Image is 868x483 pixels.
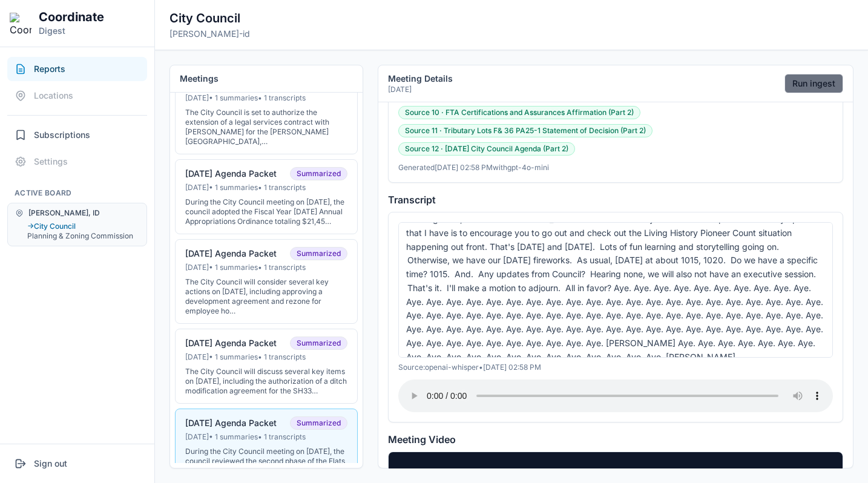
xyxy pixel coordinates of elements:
[175,239,358,324] button: [DATE] Agenda PacketSummarized[DATE]• 1 summaries• 1 transcriptsThe City Council will consider se...
[7,188,147,198] h2: Active Board
[185,418,277,429] div: [DATE] Agenda Packet
[185,93,347,103] div: [DATE] • 1 summaries • 1 transcripts
[185,432,347,442] div: [DATE] • 1 summaries • 1 transcripts
[388,85,453,94] p: [DATE]
[185,367,347,396] div: The City Council will discuss several key items on [DATE], including the authorization of a ditch...
[185,277,347,316] div: The City Council will consider several key actions on [DATE], including approving a development a...
[28,208,100,218] span: [PERSON_NAME], ID
[185,183,347,192] div: [DATE] • 1 summaries • 1 transcripts
[39,10,104,25] h1: Coordinate
[290,167,347,180] span: Summarized
[398,379,833,412] audio: Your browser does not support the audio element.
[406,214,816,252] span: And Mayor and Council updates. The only update that I have is to encourage you to go out and chec...
[784,74,843,93] button: Run ingest
[7,149,147,174] button: Settings
[7,84,147,108] button: Locations
[7,57,147,81] button: Reports
[169,28,250,40] p: [PERSON_NAME]-id
[388,432,843,447] h4: Meeting Video
[185,352,347,362] div: [DATE] • 1 summaries • 1 transcripts
[180,73,353,85] h2: Meetings
[185,338,277,349] div: [DATE] Agenda Packet
[175,329,358,404] button: [DATE] Agenda PacketSummarized[DATE]• 1 summaries• 1 transcriptsThe City Council will discuss sev...
[185,248,277,259] div: [DATE] Agenda Packet
[453,269,477,279] span: And.
[169,10,250,27] h2: City Council
[477,269,589,279] span: Any updates from Council?
[290,247,347,260] span: Summarized
[589,269,817,279] span: Hearing none, we will also not have an executive session.
[7,123,147,147] button: Subscriptions
[7,452,147,476] button: Sign out
[398,106,640,119] button: Source 10 · FTA Certifications and Assurances Affirmation (Part 2)
[34,63,65,75] span: Reports
[398,163,833,172] p: Generated [DATE] 02:58 PM with gpt-4o-mini
[576,255,729,265] span: As usual, [DATE] at about 1015, 1020.
[185,263,347,272] div: [DATE] • 1 summaries • 1 transcripts
[406,283,823,362] span: All in favor? Aye. Aye. Aye. Aye. Aye. Aye. Aye. Aye. Aye. Aye. Aye. Aye. Aye. Aye. Aye. Aye. Aye...
[175,70,358,154] button: [DATE] Agenda PacketSummarized[DATE]• 1 summaries• 1 transcriptsThe City Council is set to author...
[398,363,833,372] div: Source: openai-whisper • [DATE] 02:58 PM
[446,283,564,293] span: I'll make a motion to adjourn.
[185,168,277,179] div: [DATE] Agenda Packet
[39,25,104,37] p: Digest
[185,197,347,226] div: During the City Council meeting on [DATE], the council adopted the Fiscal Year [DATE] Annual Appr...
[10,13,31,34] img: Coordinate
[175,159,358,234] button: [DATE] Agenda PacketSummarized[DATE]• 1 summaries• 1 transcriptsDuring the City Council meeting o...
[290,337,347,350] span: Summarized
[388,192,843,207] h4: Transcript
[290,416,347,430] span: Summarized
[599,241,780,252] span: Lots of fun learning and storytelling going on.
[34,156,68,168] span: Settings
[27,222,139,231] button: →City Council
[406,255,576,265] span: Otherwise, we have our [DATE] fireworks.
[388,73,453,85] h2: Meeting Details
[27,231,139,241] button: Planning & Zoning Commission
[406,283,446,293] span: That's it.
[185,108,347,146] div: The City Council is set to authorize the extension of a legal services contract with [PERSON_NAME...
[398,124,653,137] button: Source 11 · Tributary Lots F& 36 PA25-1 Statement of Decision (Part 2)
[34,129,90,141] span: Subscriptions
[34,90,73,102] span: Locations
[398,142,575,156] button: Source 12 · [DATE] City Council Agenda (Part 2)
